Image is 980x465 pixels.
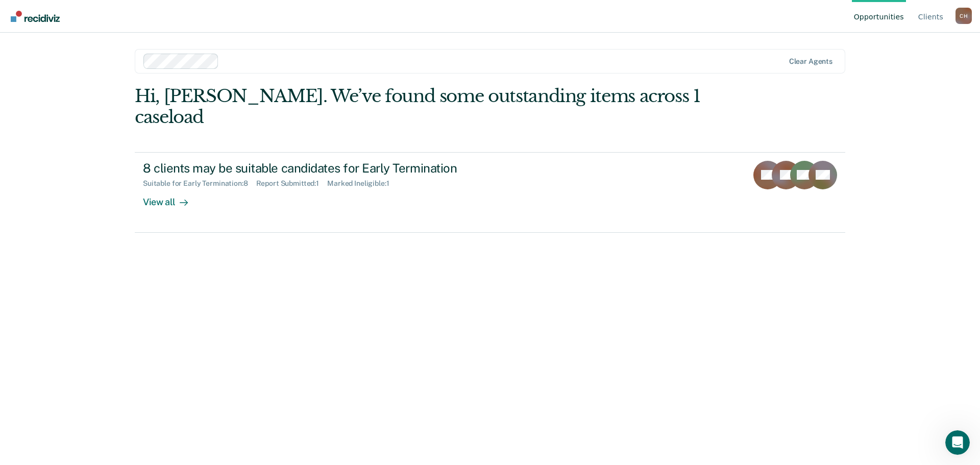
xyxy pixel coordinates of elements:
[143,188,200,208] div: View all
[789,57,832,66] div: Clear agents
[945,430,970,455] iframe: Intercom live chat
[143,179,256,188] div: Suitable for Early Termination : 8
[955,8,972,24] button: Profile dropdown button
[11,11,60,22] img: Recidiviz
[135,86,703,128] div: Hi, [PERSON_NAME]. We’ve found some outstanding items across 1 caseload
[256,179,328,188] div: Report Submitted : 1
[143,161,501,176] div: 8 clients may be suitable candidates for Early Termination
[327,179,397,188] div: Marked Ineligible : 1
[135,152,845,233] a: 8 clients may be suitable candidates for Early TerminationSuitable for Early Termination:8Report ...
[955,8,972,24] div: C H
